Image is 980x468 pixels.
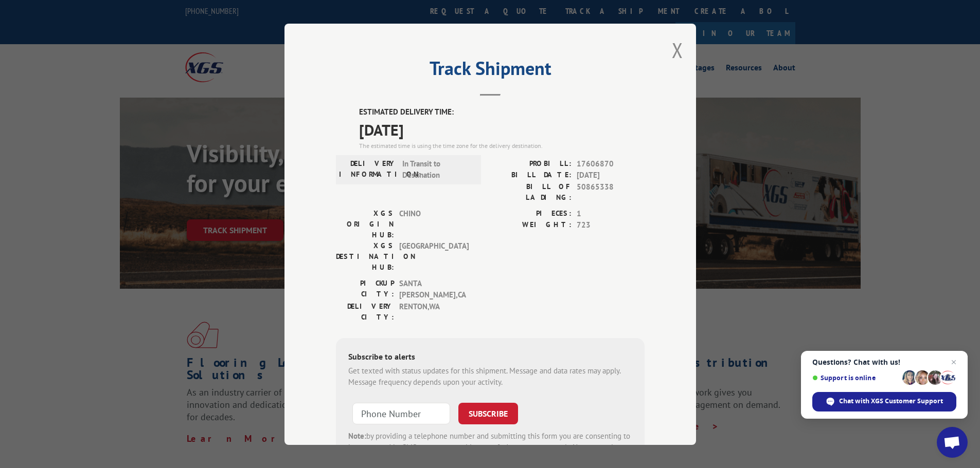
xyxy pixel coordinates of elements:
div: The estimated time is using the time zone for the delivery destination. [359,141,645,150]
div: Open chat [937,427,968,458]
label: DELIVERY INFORMATION: [339,158,397,181]
span: 50865338 [577,181,645,202]
span: RENTON , WA [399,301,469,322]
span: Support is online [812,374,899,382]
span: CHINO [399,208,469,240]
span: Questions? Chat with us! [812,358,956,366]
span: [GEOGRAPHIC_DATA] [399,240,469,272]
div: by providing a telephone number and submitting this form you are consenting to be contacted by SM... [348,430,632,465]
label: BILL OF LADING: [490,181,572,202]
span: In Transit to Destination [402,158,472,181]
label: BILL DATE: [490,170,572,181]
h2: Track Shipment [336,61,645,81]
label: XGS DESTINATION HUB: [336,240,394,272]
label: PIECES: [490,208,572,219]
span: 17606870 [577,158,645,170]
label: PICKUP CITY: [336,277,394,301]
label: DELIVERY CITY: [336,301,394,322]
label: ESTIMATED DELIVERY TIME: [359,106,645,118]
button: Close modal [672,36,683,64]
span: [DATE] [577,170,645,181]
div: Get texted with status updates for this shipment. Message and data rates may apply. Message frequ... [348,365,632,388]
input: Phone Number [352,402,450,424]
strong: Note: [348,430,366,440]
span: Chat with XGS Customer Support [839,397,943,406]
span: 1 [577,208,645,219]
div: Subscribe to alerts [348,350,632,365]
label: WEIGHT: [490,219,572,231]
label: XGS ORIGIN HUB: [336,208,394,240]
label: PROBILL: [490,158,572,170]
span: SANTA [PERSON_NAME] , CA [399,277,469,301]
span: [DATE] [359,118,645,141]
div: Chat with XGS Customer Support [812,392,956,411]
button: SUBSCRIBE [458,402,518,424]
span: Close chat [948,356,960,368]
span: 723 [577,219,645,231]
